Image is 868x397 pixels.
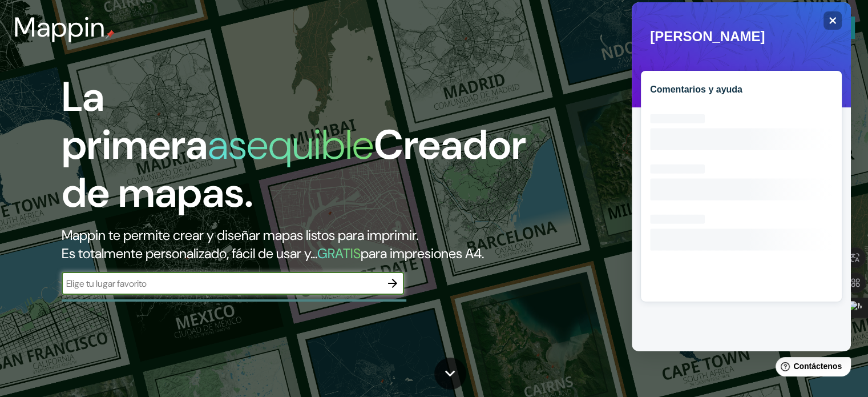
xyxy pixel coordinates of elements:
[208,118,374,171] font: asequible
[766,352,855,384] iframe: Lanzador de widgets de ayuda
[62,226,418,244] font: Mappin te permite crear y diseñar mapas listos para imprimir.
[361,244,484,262] font: para impresiones A4.
[14,9,106,45] font: Mappin
[62,244,317,262] font: Es totalmente personalizado, fácil de usar y...
[106,30,115,39] img: pin de mapeo
[632,2,851,351] iframe: Widget de ayuda
[62,277,381,290] input: Elige tu lugar favorito
[62,70,208,171] font: La primera
[317,244,361,262] font: GRATIS
[62,118,526,219] font: Creador de mapas.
